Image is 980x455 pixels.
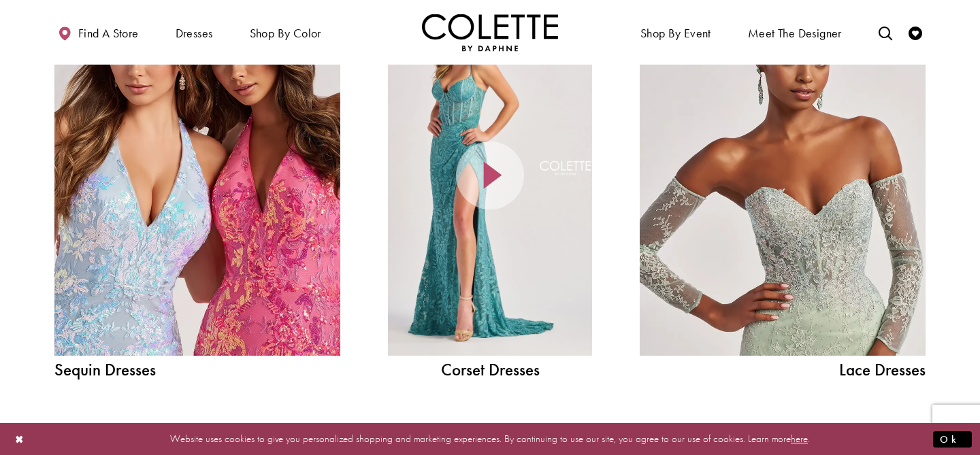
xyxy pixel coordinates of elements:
[875,14,896,51] a: Toggle search
[78,27,139,40] span: Find a store
[54,14,142,51] a: Find a store
[98,430,882,448] p: Website uses cookies to give you personalized shopping and marketing experiences. By continuing t...
[176,27,213,40] span: Dresses
[54,361,340,378] span: Sequin Dresses
[246,14,325,51] span: Shop by color
[637,14,715,51] span: Shop By Event
[8,427,31,451] button: Close Dialog
[422,14,558,51] img: Colette by Daphne
[933,431,972,448] button: Submit Dialog
[388,361,592,378] a: Corset Dresses
[745,14,845,51] a: Meet the designer
[250,27,321,40] span: Shop by color
[172,14,216,51] span: Dresses
[422,14,558,51] a: Visit Home Page
[791,432,808,445] a: here
[748,27,842,40] span: Meet the designer
[640,27,711,40] span: Shop By Event
[905,14,926,51] a: Check Wishlist
[640,361,926,378] span: Lace Dresses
